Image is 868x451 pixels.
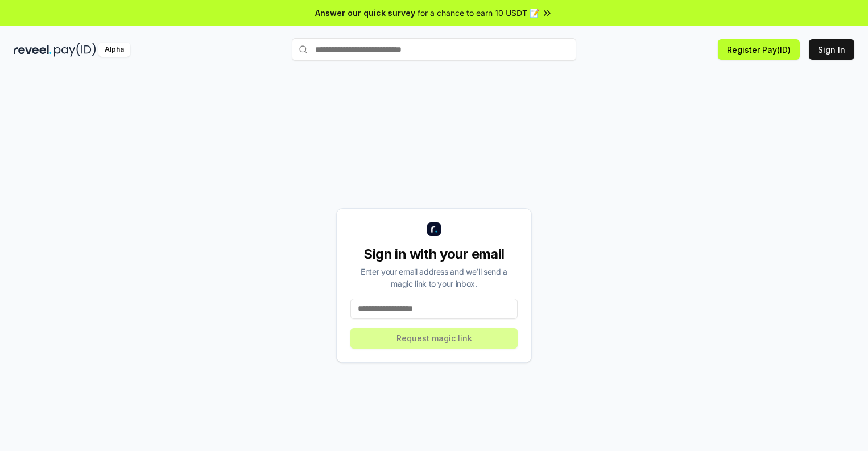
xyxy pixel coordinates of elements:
span: Answer our quick survey [315,7,415,19]
button: Sign In [809,39,854,60]
div: Sign in with your email [350,245,518,263]
img: reveel_dark [14,43,52,57]
div: Alpha [98,43,130,57]
img: logo_small [427,222,441,236]
button: Register Pay(ID) [718,39,800,60]
span: for a chance to earn 10 USDT 📝 [418,7,539,19]
div: Enter your email address and we’ll send a magic link to your inbox. [350,266,518,289]
img: pay_id [54,43,96,57]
